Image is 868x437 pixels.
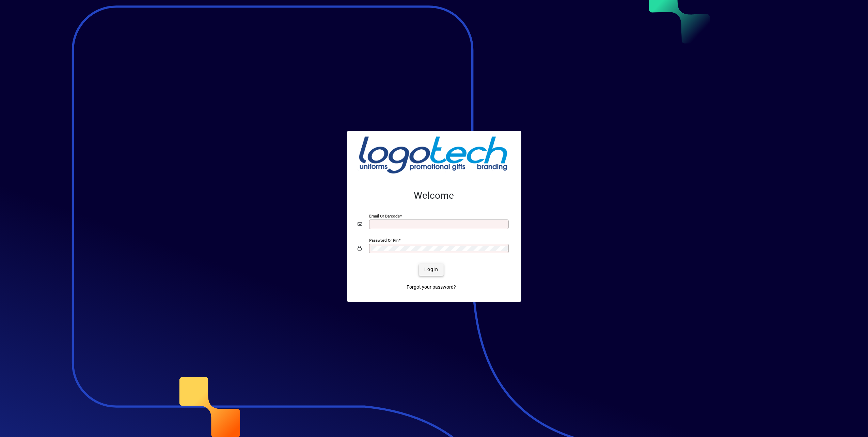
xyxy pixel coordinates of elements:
mat-label: Password or Pin [369,238,399,242]
span: Forgot your password? [407,284,456,291]
span: Login [424,266,438,273]
a: Forgot your password? [404,281,459,293]
button: Login [419,263,444,276]
mat-label: Email or Barcode [369,213,400,218]
h2: Welcome [358,190,510,201]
